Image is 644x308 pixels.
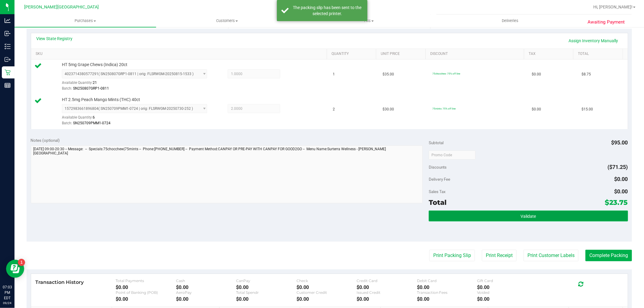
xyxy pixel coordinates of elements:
span: Sales Tax [429,189,446,194]
a: View State Registry [37,36,73,42]
a: Total [578,52,620,56]
inline-svg: Reports [5,82,11,88]
div: $0.00 [176,284,236,290]
span: $30.00 [383,106,394,112]
inline-svg: Retail [5,69,11,75]
div: $0.00 [296,296,357,302]
span: Hi, [PERSON_NAME]! [593,5,633,9]
span: Discounts [429,162,447,173]
span: HT 2.5mg Peach Mango Mints (THC) 40ct [62,97,140,103]
inline-svg: Inbound [5,30,11,37]
a: Purchases [14,14,156,27]
div: $0.00 [176,296,236,302]
span: $8.75 [582,71,591,77]
span: ($71.25) [608,164,628,170]
span: Deliveries [494,18,527,24]
button: Complete Packing [585,250,632,261]
span: Customers [156,18,297,24]
div: Available Quantity: [62,78,215,90]
iframe: Resource center [6,260,24,278]
span: Awaiting Payment [588,19,625,26]
a: Assign Inventory Manually [565,36,622,46]
span: 2 [333,106,335,112]
span: SN250709PMM1-0724 [73,121,111,125]
p: 07:03 PM EDT [3,284,12,301]
div: Check [296,278,357,283]
span: Batch: [62,86,72,90]
div: Customer Credit [296,290,357,295]
div: CanPay [236,278,296,283]
span: $23.75 [605,198,628,207]
div: Debit Card [417,278,477,283]
inline-svg: Inventory [5,43,11,49]
a: Customers [156,14,298,27]
a: SKU [36,52,325,56]
span: $15.00 [582,106,593,112]
span: Validate [521,214,536,219]
div: $0.00 [116,296,176,302]
div: $0.00 [417,284,477,290]
span: Total [429,198,447,207]
div: $0.00 [236,296,296,302]
span: Tills [298,18,439,24]
div: AeroPay [176,290,236,295]
div: $0.00 [116,284,176,290]
div: Total Spendr [236,290,296,295]
iframe: Resource center unread badge [18,259,25,266]
span: $0.00 [532,106,541,112]
div: Gift Card [477,278,537,283]
div: $0.00 [477,296,537,302]
span: $95.00 [611,139,628,146]
inline-svg: Outbound [5,56,11,62]
a: Unit Price [381,52,423,56]
div: $0.00 [236,284,296,290]
span: Subtotal [429,140,444,145]
span: Delivery Fee [429,177,450,182]
button: Print Packing Slip [429,250,475,261]
div: $0.00 [357,284,417,290]
a: Quantity [332,52,374,56]
div: Issued Credit [357,290,417,295]
a: Deliveries [439,14,581,27]
inline-svg: Analytics [5,17,11,24]
a: Discount [430,52,522,56]
div: The packing slip has been sent to the selected printer. [292,5,363,17]
button: Print Receipt [482,250,517,261]
div: $0.00 [357,296,417,302]
div: Total Payments [116,278,176,283]
div: Cash [176,278,236,283]
span: 75chocchew: 75% off line [432,72,460,75]
div: $0.00 [477,284,537,290]
button: Validate [429,211,628,221]
span: SN250807GRP1-0811 [73,86,109,90]
span: 21 [93,81,97,85]
span: $35.00 [383,71,394,77]
input: Promo Code [429,151,476,160]
div: $0.00 [296,284,357,290]
span: 75mints: 75% off line [432,107,456,110]
span: 1 [333,71,335,77]
a: Tax [529,52,571,56]
span: $0.00 [532,71,541,77]
a: Tills [298,14,439,27]
span: [PERSON_NAME][GEOGRAPHIC_DATA] [24,5,99,10]
div: Voided [477,290,537,295]
div: $0.00 [417,296,477,302]
button: Print Customer Labels [524,250,578,261]
div: Transaction Fees [417,290,477,295]
span: HT 5mg Grape Chews (Indica) 20ct [62,62,127,68]
span: Batch: [62,121,72,125]
span: Notes (optional) [31,138,60,143]
span: Purchases [14,18,156,24]
span: $0.00 [614,188,628,195]
span: $0.00 [614,176,628,182]
div: Credit Card [357,278,417,283]
div: Point of Banking (POB) [116,290,176,295]
span: 6 [93,115,95,119]
p: 09/24 [3,301,12,305]
div: Available Quantity: [62,113,215,125]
